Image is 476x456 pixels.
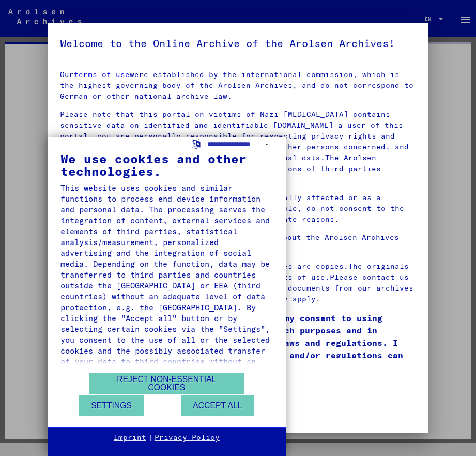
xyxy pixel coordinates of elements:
[79,395,144,416] button: Settings
[60,183,273,378] div: This website uses cookies and similar functions to process end device information and personal da...
[89,373,244,394] button: Reject non-essential cookies
[181,395,254,416] button: Accept all
[60,153,273,177] div: We use cookies and other technologies.
[155,433,220,443] a: Privacy Policy
[114,433,146,443] a: Imprint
